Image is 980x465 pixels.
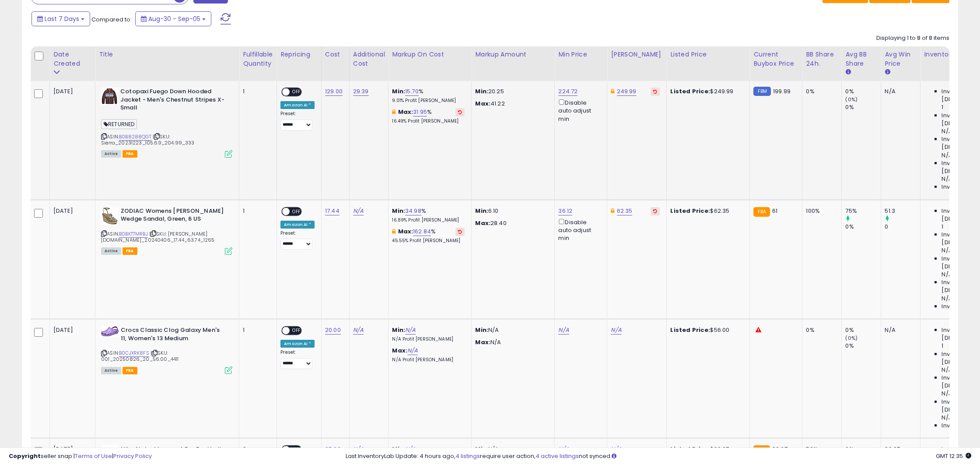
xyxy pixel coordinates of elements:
strong: Max: [475,338,490,346]
div: Preset: [280,230,315,250]
a: 29.39 [353,87,369,96]
div: 51.3 [885,207,920,215]
span: 61 [772,207,777,215]
span: RETURNED [101,119,137,129]
div: Preset: [280,349,315,369]
div: Current Buybox Price [753,50,798,68]
div: [DATE] [53,207,88,215]
div: 75% [845,207,881,215]
small: (0%) [845,96,857,103]
p: 28.40 [475,219,548,227]
div: Preset: [280,111,315,130]
div: 0% [845,342,881,350]
div: Amazon AI * [280,340,315,348]
div: 0% [806,326,835,334]
span: Compared to: [91,15,132,24]
div: Additional Cost [353,50,385,68]
div: 0% [845,326,881,334]
span: | SKU: Sierra_20231223_105.69_204.99_333 [101,133,195,146]
b: Min: [392,326,405,334]
img: 41ds6hcRtrL._SL40_.jpg [101,88,118,105]
div: ASIN: [101,88,232,157]
div: 0% [845,88,881,95]
span: N/A [941,271,952,278]
div: Displaying 1 to 8 of 8 items [876,34,949,42]
div: 1 [243,88,270,95]
p: 9.01% Profit [PERSON_NAME] [392,98,465,104]
a: 17.44 [325,207,339,215]
span: FBA [122,247,137,255]
span: N/A [941,295,952,303]
a: 162.84 [413,227,431,236]
a: N/A [353,207,364,215]
b: Min: [392,87,405,95]
div: $249.99 [670,88,743,95]
b: Max: [392,346,407,355]
small: FBM [753,87,770,96]
div: Amazon AI * [280,221,315,229]
b: Cotopaxi Fuego Down Hooded Jacket - Men's Chestnut Stripes X-Small [120,88,227,114]
div: Cost [325,50,346,59]
div: Disable auto adjust min [558,98,600,123]
div: [DATE] [53,326,88,334]
strong: Min: [475,87,488,95]
div: ASIN: [101,207,232,254]
a: 4 active listings [535,452,579,460]
p: N/A Profit [PERSON_NAME] [392,336,465,342]
div: % [392,207,465,223]
small: Avg BB Share. [845,68,850,76]
b: Listed Price: [670,207,710,215]
a: B0BKTTMRBJ [119,230,148,238]
div: Title [99,50,235,59]
span: OFF [290,327,304,335]
span: FBA [122,367,137,374]
a: 36.12 [558,207,572,215]
span: 1 [941,223,943,231]
span: N/A [941,390,952,398]
div: 0% [845,223,881,231]
a: 62.35 [617,207,633,215]
strong: Min: [475,207,488,215]
div: % [392,88,465,104]
a: B0CJXRK8FS [119,349,149,357]
span: N/A [941,247,952,254]
b: Max: [398,227,413,236]
span: FBA [122,150,137,158]
strong: Max: [475,99,490,108]
div: 0% [845,103,881,111]
button: Last 7 Days [31,11,90,26]
span: Aug-30 - Sep-05 [148,14,200,23]
div: Avg Win Price [885,50,917,68]
a: N/A [405,326,416,335]
span: Last 7 Days [45,14,79,23]
b: Crocs Classic Clog Galaxy Men's 11, Women's 13 Medium [121,326,227,345]
strong: Min: [475,326,488,334]
th: The percentage added to the cost of goods (COGS) that forms the calculator for Min & Max prices. [388,46,472,81]
strong: Max: [475,219,490,227]
b: Max: [398,108,413,116]
span: | SKU: 001_20250826_20_56.00_4411 [101,349,178,363]
span: N/A [941,366,952,374]
div: 1 [243,326,270,334]
span: All listings currently available for purchase on Amazon [101,150,121,158]
span: N/A [941,414,952,422]
div: Date Created [53,50,91,68]
a: N/A [558,326,569,335]
small: (0%) [845,335,857,342]
div: Repricing [280,50,318,59]
span: OFF [290,208,304,215]
p: 20.25 [475,88,548,95]
span: 1 [941,342,943,350]
div: Min Price [558,50,603,59]
div: ASIN: [101,326,232,373]
a: 15.70 [405,87,419,96]
a: N/A [353,326,364,335]
div: Listed Price [670,50,746,59]
div: 0% [806,88,835,95]
p: N/A Profit [PERSON_NAME] [392,357,465,363]
div: seller snap | | [9,452,152,461]
div: Disable auto adjust min [558,217,600,243]
div: 1 [243,207,270,215]
div: 0 [885,223,920,231]
div: % [392,228,465,244]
